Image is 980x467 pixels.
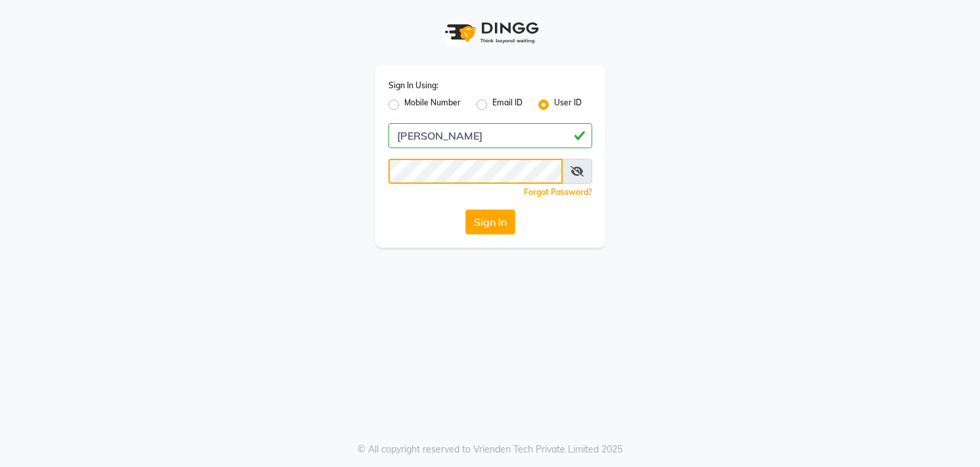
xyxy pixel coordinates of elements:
a: Forgot Password? [524,187,592,197]
input: Username [388,123,592,148]
label: Email ID [492,97,523,113]
input: Username [388,159,563,184]
button: Sign In [465,209,515,234]
img: logo1.svg [438,13,543,52]
label: Sign In Using: [388,80,438,92]
label: User ID [554,97,582,113]
label: Mobile Number [404,97,461,113]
